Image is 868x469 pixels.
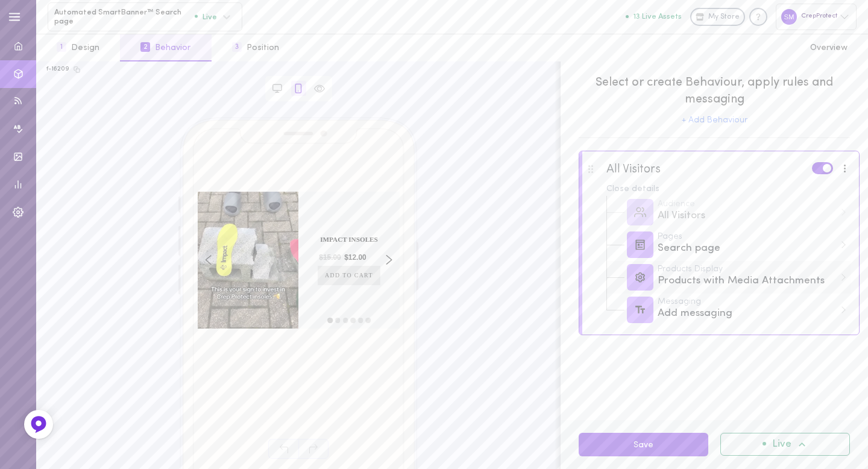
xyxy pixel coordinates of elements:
div: f-16209 [46,65,69,74]
div: Products Display [658,265,835,274]
button: 3Position [212,34,300,61]
span: 1 [57,42,66,52]
div: CrepProtect [776,4,857,30]
button: + Add Behaviour [682,116,747,125]
span: Select or create Behaviour, apply rules and messaging [579,74,850,108]
div: ADD TO CART [318,266,381,285]
div: All VisitorsClose detailsAudienceAll VisitorsPagesSearch pageProducts DisplayProducts with Media ... [579,151,860,335]
div: Knowledge center [749,8,767,26]
div: move to slide 5 [357,316,365,324]
span: Live [772,439,791,450]
div: Search page [658,241,835,256]
button: Save [579,433,708,456]
span: 2 [140,42,150,52]
button: 13 Live Assets [626,13,682,20]
div: Search page [658,233,848,256]
div: Products with Media Attachments [658,274,835,289]
button: Live [720,433,850,456]
div: All Visitors [658,200,848,224]
span: 3 [232,42,242,52]
a: My Store [690,8,745,26]
div: move to slide 4 [349,316,357,324]
span: Undo [268,439,298,459]
div: move to slide 1 [327,316,335,324]
button: 2Behavior [120,34,211,61]
div: Messaging [658,298,835,306]
div: Right arrow [383,192,395,329]
div: Left arrow [202,192,215,329]
span: Live [195,13,217,20]
span: My Store [708,12,740,23]
img: Feedback Button [30,415,48,433]
span: Automated SmartBanner™ Search page [54,8,195,27]
div: Products with Media Attachments [658,265,848,289]
div: Add messaging [658,306,835,321]
div: Audience [658,200,835,209]
a: 13 Live Assets [626,13,690,21]
div: move to slide 2 [334,316,342,324]
span: Redo [298,439,329,459]
div: move to slide 3 [342,316,350,324]
div: All Visitors [606,162,661,177]
div: Close details [606,185,851,194]
span: Impact Insoles [305,235,393,245]
div: All Visitors [658,209,835,224]
div: move to slide 6 [365,316,373,324]
div: Add messaging [658,298,848,321]
button: 1Design [36,34,120,61]
button: Overview [790,34,868,61]
div: Pages [658,233,835,241]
